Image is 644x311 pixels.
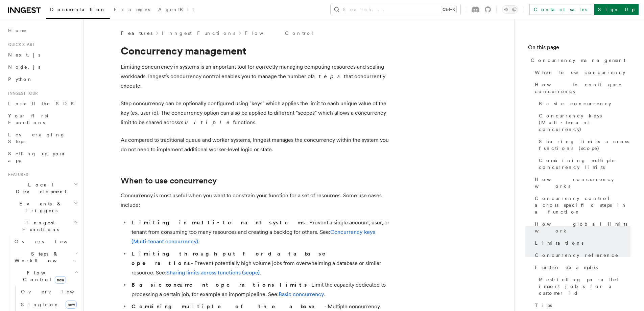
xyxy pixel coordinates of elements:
[536,273,630,299] a: Restricting parallel import jobs for a customer id
[12,236,79,248] a: Overview
[5,217,79,236] button: Inngest Functions
[536,97,630,110] a: Basic concurrency
[5,181,74,195] span: Local Development
[532,173,630,192] a: How concurrency works
[532,79,630,97] a: How to configure concurrency
[8,76,33,82] span: Python
[66,301,77,309] span: new
[331,4,460,15] button: Search...Ctrl+K
[536,135,630,154] a: Sharing limits across functions (scope)
[129,280,391,299] li: - Limit the capacity dedicated to processing a certain job, for example an import pipeline. See: .
[158,7,194,12] span: AgentKit
[5,198,79,217] button: Events & Triggers
[12,248,79,267] button: Steps & Workflows
[5,24,79,37] a: Home
[5,97,79,110] a: Install the SDK
[50,7,106,12] span: Documentation
[5,49,79,61] a: Next.js
[531,57,625,64] span: Concurrency management
[539,112,630,133] span: Concurrency keys (Multi-tenant concurrency)
[532,249,630,261] a: Concurrency reference
[15,239,84,244] span: Overview
[55,276,66,284] span: new
[535,221,630,234] span: How global limits work
[121,135,391,154] p: As compared to traditional queue and worker systems, Inngest manages the concurrency within the s...
[5,172,28,177] span: Features
[46,2,110,19] a: Documentation
[529,4,591,15] a: Contact sales
[12,269,74,283] span: Flow Control
[21,289,91,294] span: Overview
[12,250,75,264] span: Steps & Workflows
[5,129,79,148] a: Leveraging Steps
[5,73,79,85] a: Python
[535,240,583,246] span: Limitations
[8,113,48,125] span: Your first Functions
[312,73,344,80] em: steps
[121,99,391,127] p: Step concurrency can be optionally configured using "keys" which applies the limit to each unique...
[502,5,518,14] button: Toggle dark mode
[245,30,314,37] a: Flow Control
[441,6,456,13] kbd: Ctrl+K
[121,176,217,185] a: When to use concurrency
[279,291,324,297] a: Basic concurrency
[532,218,630,237] a: How global limits work
[532,192,630,218] a: Concurrency control across specific steps in a function
[5,179,79,198] button: Local Development
[5,42,35,47] span: Quick start
[535,302,552,309] span: Tips
[536,154,630,173] a: Combining multiple concurrency limits
[539,138,630,152] span: Sharing limits across functions (scope)
[539,276,630,296] span: Restricting parallel import jobs for a customer id
[179,119,233,126] em: multiple
[594,4,639,15] a: Sign Up
[132,219,306,226] strong: Limiting in multi-tenant systems
[162,30,235,37] a: Inngest Functions
[539,100,611,107] span: Basic concurrency
[21,302,59,307] span: Singleton
[132,250,335,266] strong: Limiting throughput for database operations
[532,237,630,249] a: Limitations
[532,66,630,79] a: When to use concurrency
[535,69,625,76] span: When to use concurrency
[129,249,391,277] li: - Prevent potentially high volume jobs from overwhelming a database or similar resource. See: .
[5,110,79,129] a: Your first Functions
[121,45,391,57] h1: Concurrency management
[129,218,391,246] li: - Prevent a single account, user, or tenant from consuming too many resources and creating a back...
[121,191,391,210] p: Concurrency is most useful when you want to constrain your function for a set of resources. Some ...
[8,27,27,34] span: Home
[8,101,78,106] span: Install the SDK
[5,200,74,214] span: Events & Triggers
[8,64,40,70] span: Node.js
[5,219,73,233] span: Inngest Functions
[535,195,630,215] span: Concurrency control across specific steps in a function
[166,269,260,276] a: Sharing limits across functions (scope)
[8,52,40,58] span: Next.js
[8,151,66,163] span: Setting up your app
[18,286,79,298] a: Overview
[535,176,630,190] span: How concurrency works
[110,2,154,18] a: Examples
[536,110,630,135] a: Concurrency keys (Multi-tenant concurrency)
[5,61,79,73] a: Node.js
[535,252,619,259] span: Concurrency reference
[532,261,630,273] a: Further examples
[121,62,391,91] p: Limiting concurrency in systems is an important tool for correctly managing computing resources a...
[5,91,38,96] span: Inngest tour
[535,264,598,271] span: Further examples
[114,7,150,12] span: Examples
[154,2,198,18] a: AgentKit
[528,54,630,66] a: Concurrency management
[528,43,630,54] h4: On this page
[12,267,79,286] button: Flow Controlnew
[535,81,630,95] span: How to configure concurrency
[539,157,630,171] span: Combining multiple concurrency limits
[121,30,152,37] span: Features
[132,282,308,288] strong: Basic concurrent operations limits
[5,148,79,166] a: Setting up your app
[8,132,65,144] span: Leveraging Steps
[132,303,324,310] strong: Combining multiple of the above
